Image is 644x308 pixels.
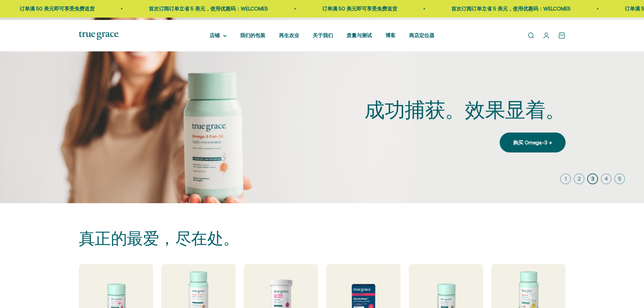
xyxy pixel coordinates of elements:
[513,140,552,145] font: 购买 Omega-3 →
[146,6,266,11] font: 首次订阅订单立省 5 美元，使用优惠码：WELCOME5
[500,133,566,152] a: 购买 Omega-3 →
[560,173,571,184] button: 1
[614,173,625,184] button: 5
[347,32,372,38] a: 质量与测试
[240,32,265,38] a: 我们的包装
[574,173,585,184] button: 2
[409,32,434,38] a: 商店定位器
[601,173,612,184] button: 4
[210,32,220,38] font: 店铺
[449,6,568,11] font: 首次订阅订单立省 5 美元，使用优惠码：WELCOME5
[320,6,395,11] font: 订单满 50 美元即可享受免费送货
[313,32,333,38] a: 关于我们
[17,6,92,11] font: 订单满 50 美元即可享受免费送货
[587,173,598,184] button: 3
[385,32,396,38] a: 博客
[210,31,226,40] summary: 店铺
[279,32,299,38] a: 再生农业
